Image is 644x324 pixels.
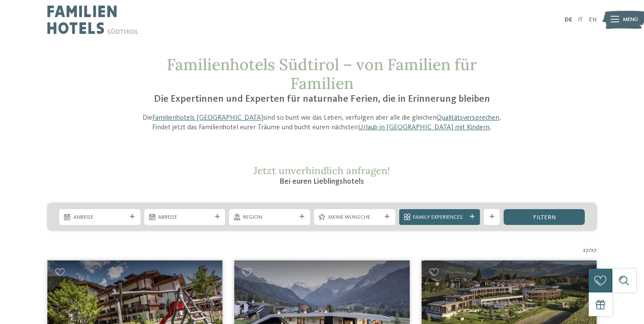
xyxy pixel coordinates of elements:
a: Familienhotels [GEOGRAPHIC_DATA] [152,114,263,121]
a: Qualitätsversprechen [436,114,499,121]
span: Family Experiences [413,214,466,221]
span: Die Expertinnen und Experten für naturnahe Ferien, die in Erinnerung bleiben [154,94,490,104]
a: EN [589,17,597,23]
span: Menü [623,16,638,24]
span: Bei euren Lieblingshotels [279,178,364,185]
a: IT [578,17,583,23]
a: DE [565,17,572,23]
span: Region [243,214,297,221]
span: Abreise [158,214,211,221]
span: Jetzt unverbindlich anfragen! [254,164,390,177]
span: / [589,246,591,254]
span: Anreise [73,214,127,221]
span: 27 [583,246,589,254]
span: filtern [533,214,556,221]
span: 27 [591,246,597,254]
a: Urlaub in [GEOGRAPHIC_DATA] mit Kindern [358,124,490,131]
p: Die sind so bunt wie das Leben, verfolgen aber alle die gleichen . Findet jetzt das Familienhotel... [134,113,510,133]
span: Familienhotels Südtirol – von Familien für Familien [167,54,477,93]
span: Meine Wünsche [328,214,382,221]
